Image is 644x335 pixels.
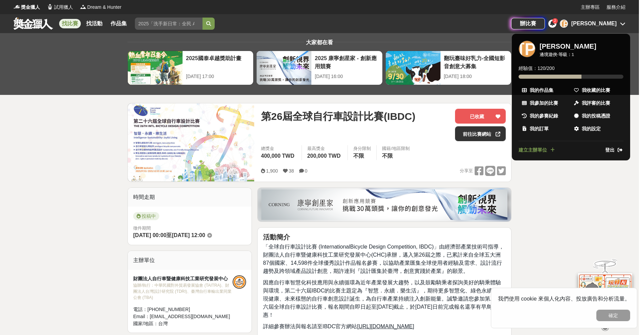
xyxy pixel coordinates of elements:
[530,125,549,132] span: 我的訂單
[519,147,547,154] span: 建立主辦單位
[519,110,571,122] a: 我的參賽紀錄
[554,19,556,23] span: 2
[582,100,610,107] span: 我評審的比賽
[511,18,545,29] a: 辦比賽
[540,51,557,58] div: 邊境遊俠
[557,51,558,58] span: ·
[519,65,555,72] span: 經驗值： 120 / 200
[605,147,615,154] span: 登出
[571,84,623,96] a: 我收藏的比賽
[498,296,630,302] span: 我們使用 cookie 來個人化內容、投放廣告和分析流量。
[519,97,571,109] a: 我參加的比賽
[530,112,558,120] span: 我的參賽紀錄
[519,84,571,96] a: 我的作品集
[530,87,553,94] span: 我的作品集
[519,41,535,57] div: [PERSON_NAME]
[605,147,623,154] a: 登出
[558,51,574,58] div: 等級： 1
[582,125,601,132] span: 我的設定
[582,112,610,120] span: 我的投稿憑證
[519,147,556,154] a: 建立主辦單位
[571,123,623,135] a: 我的設定
[571,97,623,109] a: 我評審的比賽
[540,42,596,50] div: [PERSON_NAME]
[519,123,571,135] a: 我的訂單
[530,100,558,107] span: 我參加的比賽
[596,310,630,321] button: 確定
[582,87,610,94] span: 我收藏的比賽
[571,110,623,122] a: 我的投稿憑證
[578,273,632,318] img: d2146d9a-e6f6-4337-9592-8cefde37ba6b.png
